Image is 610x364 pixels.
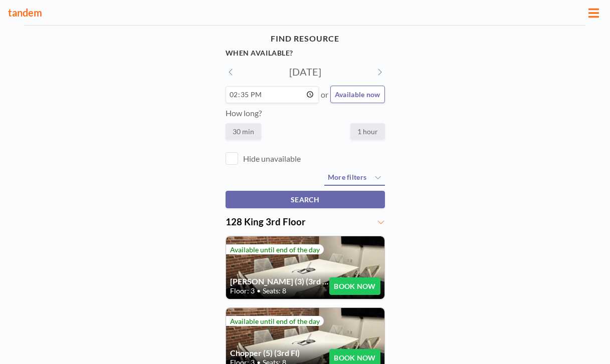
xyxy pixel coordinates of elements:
[226,30,385,48] h4: FIND RESOURCE
[291,195,319,204] span: SEARCH
[226,108,262,118] label: How long?
[329,277,380,295] button: BOOK NOW
[230,245,320,254] span: Available until end of the day
[324,170,384,186] button: More filters
[226,216,306,227] span: 128 King 3rd Floor
[8,7,585,19] h3: tandem
[321,90,328,100] span: or
[263,286,286,295] span: Seats: 8
[230,286,255,295] span: Floor: 3
[335,90,380,99] span: Available now
[230,276,330,286] h4: [PERSON_NAME] (3) (3rd Fl)
[226,191,385,208] button: SEARCH
[350,123,385,140] label: 1 hour
[230,348,330,358] h4: Chopper (5) (3rd Fl)
[243,154,301,164] label: Hide unavailable
[230,317,320,325] span: Available until end of the day
[328,173,366,181] span: More filters
[257,286,261,295] span: •
[226,123,261,140] label: 30 min
[330,86,385,103] button: Available now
